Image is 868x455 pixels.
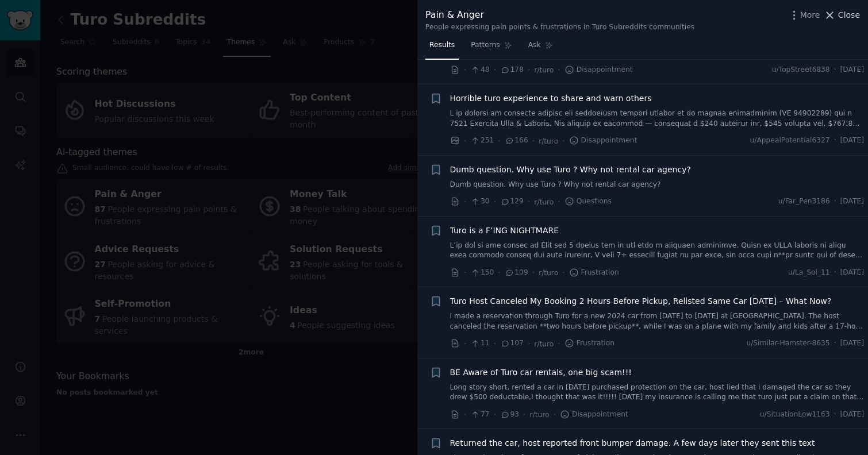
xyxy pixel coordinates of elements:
[824,9,860,21] button: Close
[470,65,489,75] span: 48
[560,410,628,420] span: Disappointment
[470,268,494,278] span: 150
[467,36,516,60] a: Patterns
[840,196,864,207] span: [DATE]
[505,136,528,146] span: 166
[500,196,524,207] span: 129
[464,408,466,421] span: ·
[558,338,560,350] span: ·
[528,338,530,350] span: ·
[450,225,559,237] a: Turo is a F’ING NIGHTMARE
[528,40,541,51] span: Ask
[788,268,830,278] span: u/La_Sol_11
[840,410,864,420] span: [DATE]
[450,92,652,105] a: Horrible turo experience to share and warn others
[494,338,496,350] span: ·
[470,410,489,420] span: 77
[554,408,556,421] span: ·
[450,437,815,449] a: Returned the car, host reported front bumper damage. A few days later they sent this text
[498,267,500,279] span: ·
[470,338,489,349] span: 11
[471,40,500,51] span: Patterns
[564,338,614,349] span: Frustration
[534,340,554,348] span: r/turo
[532,135,535,147] span: ·
[464,338,466,350] span: ·
[498,135,500,147] span: ·
[834,136,836,146] span: ·
[562,135,564,147] span: ·
[558,196,560,208] span: ·
[464,64,466,76] span: ·
[840,136,864,146] span: [DATE]
[564,196,612,207] span: Questions
[425,22,694,33] div: People expressing pain points & frustrations in Turo Subreddits communities
[450,383,865,403] a: Long story short, rented a car in [DATE] purchased protection on the car, host lied that i damage...
[450,180,865,190] a: Dumb question. Why use Turo ? Why not rental car agency?
[534,198,554,206] span: r/turo
[500,338,524,349] span: 107
[558,64,560,76] span: ·
[530,411,550,419] span: r/turo
[450,109,865,129] a: L ip dolorsi am consecte adipisc eli seddoeiusm tempori utlabor et do magnaa enimadminim (VE 9490...
[539,269,558,277] span: r/turo
[464,267,466,279] span: ·
[494,408,496,421] span: ·
[840,338,864,349] span: [DATE]
[494,64,496,76] span: ·
[834,65,836,75] span: ·
[838,9,860,21] span: Close
[772,65,830,75] span: u/TopStreet6838
[464,196,466,208] span: ·
[840,268,864,278] span: [DATE]
[760,410,830,420] span: u/SituationLow1163
[834,410,836,420] span: ·
[523,408,525,421] span: ·
[450,311,865,331] a: I made a reservation through Turo for a new 2024 car from [DATE] to [DATE] at [GEOGRAPHIC_DATA]. ...
[500,65,524,75] span: 178
[450,164,691,176] a: Dumb question. Why use Turo ? Why not rental car agency?
[450,295,832,307] a: Turo Host Canceled My Booking 2 Hours Before Pickup, Relisted Same Car [DATE] – What Now?
[750,136,830,146] span: u/AppealPotential6327
[569,268,619,278] span: Frustration
[429,40,455,51] span: Results
[450,241,865,261] a: L’ip dol si ame consec ad Elit sed 5 doeius tem in utl etdo m aliquaen adminimve. Quisn ex ULLA l...
[494,196,496,208] span: ·
[450,367,632,379] a: BE Aware of Turo car rentals, one big scam!!!
[470,196,489,207] span: 30
[500,410,519,420] span: 93
[788,9,820,21] button: More
[834,338,836,349] span: ·
[425,36,459,60] a: Results
[534,66,554,74] span: r/turo
[562,267,564,279] span: ·
[524,36,557,60] a: Ask
[778,196,830,207] span: u/Far_Pen3186
[528,64,530,76] span: ·
[532,267,535,279] span: ·
[834,196,836,207] span: ·
[564,65,633,75] span: Disappointment
[464,135,466,147] span: ·
[840,65,864,75] span: [DATE]
[470,136,494,146] span: 251
[505,268,528,278] span: 109
[539,137,558,145] span: r/turo
[569,136,637,146] span: Disappointment
[425,8,694,22] div: Pain & Anger
[528,196,530,208] span: ·
[746,338,829,349] span: u/Similar-Hamster-8635
[800,9,820,21] span: More
[834,268,836,278] span: ·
